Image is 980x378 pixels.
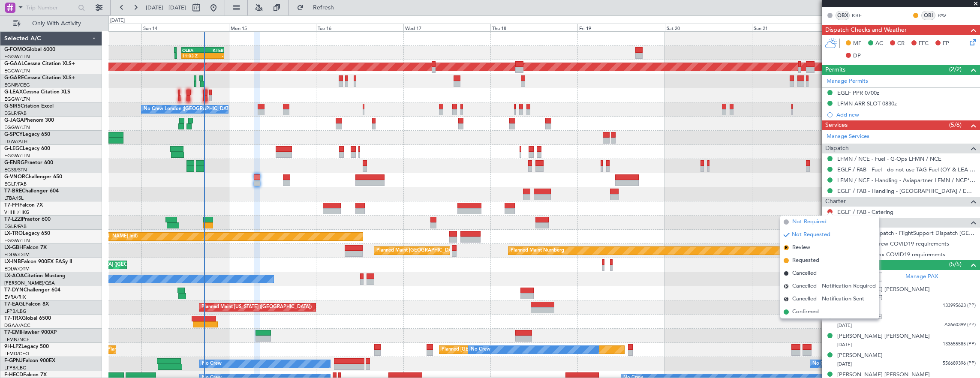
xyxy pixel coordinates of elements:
a: F-GPNJFalcon 900EX [4,358,55,363]
span: [DATE] [837,322,852,329]
span: Only With Activity [22,21,90,27]
span: 133655585 (PP) [943,341,976,348]
div: Sat 20 [665,24,752,31]
a: LFMN / NCE - Fuel - G-Ops LFMN / NCE [837,155,941,162]
a: LX-AOACitation Mustang [4,273,66,279]
span: [DATE] - [DATE] [146,4,186,12]
div: OBI [921,11,935,20]
span: Services [825,120,848,130]
div: OLBA [182,48,203,53]
a: EGLF/FAB [4,181,27,187]
span: S [784,297,789,302]
a: F-HECDFalcon 7X [4,372,47,378]
span: T7-FFI [4,203,19,208]
span: T7-EAGL [4,302,25,307]
a: EGLF / FAB - Catering [837,208,893,216]
a: T7-LZZIPraetor 600 [4,217,51,222]
a: [PERSON_NAME]/QSA [4,280,55,286]
a: LFMN / NCE - Pax COVID19 requirements [837,251,945,258]
div: Sun 14 [141,24,228,31]
div: KTEB [203,48,223,53]
a: T7-DYNChallenger 604 [4,288,60,293]
div: Planned Maint [GEOGRAPHIC_DATA] ([GEOGRAPHIC_DATA]) [376,244,511,257]
div: Add new [836,111,976,118]
a: LX-TROLegacy 650 [4,231,50,236]
span: T7-DYN [4,288,24,293]
a: EGNR/CEG [4,82,30,88]
a: LTBA/ISL [4,195,24,201]
a: T7-EAGLFalcon 8X [4,302,49,307]
a: 9H-LPZLegacy 500 [4,344,49,349]
span: T7-BRE [4,189,22,194]
span: Not Requested [792,231,830,239]
a: G-ENRGPraetor 600 [4,160,53,165]
a: EGLF / FAB - Dispatch - FlightSupport Dispatch [GEOGRAPHIC_DATA] [837,229,976,237]
a: G-JAGAPhenom 300 [4,118,54,123]
a: LX-GBHFalcon 7X [4,245,47,250]
div: Planned [GEOGRAPHIC_DATA] ([GEOGRAPHIC_DATA]) [442,343,563,356]
span: Refresh [306,5,342,11]
span: G-LEGC [4,146,23,151]
span: R [784,284,789,289]
span: FP [943,39,949,48]
a: EGGW/LTN [4,237,30,244]
a: EGLF/FAB [4,110,27,117]
div: Sun 21 [752,24,839,31]
a: LFPB/LBG [4,365,27,371]
button: Only With Activity [9,17,93,30]
span: G-LEAX [4,90,23,95]
span: [DATE] [837,361,852,367]
span: A3660399 (PP) [944,321,976,329]
span: T7-EMI [4,330,21,335]
div: Thu 18 [490,24,577,31]
a: LFPB/LBG [4,308,27,315]
div: [PERSON_NAME] [PERSON_NAME] [837,332,930,341]
span: Confirmed [792,308,819,316]
a: LGAV/ATH [4,138,27,145]
a: EGSS/STN [4,167,27,173]
span: DP [853,52,861,60]
span: Review [792,243,810,252]
span: Requested [792,256,819,265]
span: G-GAAL [4,61,24,66]
a: EDLW/DTM [4,266,30,272]
div: [PERSON_NAME] [837,351,883,360]
a: G-GAALCessna Citation XLS+ [4,61,75,66]
a: EVRA/RIX [4,294,26,300]
span: Cancelled [792,269,817,278]
a: EGLF / FAB - Handling - [GEOGRAPHIC_DATA] / EGLF / FAB [837,187,976,195]
a: T7-FFIFalcon 7X [4,203,43,208]
a: Manage Permits [827,77,868,86]
a: G-LEAXCessna Citation XLS [4,90,70,95]
span: LX-INB [4,259,21,264]
div: [PERSON_NAME] [PERSON_NAME] [PERSON_NAME] [837,285,976,302]
a: EDLW/DTM [4,252,30,258]
span: [DATE] [837,342,852,348]
span: 133995623 (PP) [943,302,976,309]
span: (5/5) [949,260,962,269]
a: G-SPCYLegacy 650 [4,132,50,137]
button: Refresh [293,1,344,15]
span: G-GARE [4,75,24,81]
a: LFMN / NCE - Handling - Aviapartner LFMN / NCE*****MY HANDLING**** [837,177,976,184]
div: Wed 17 [403,24,490,31]
span: (2/2) [949,65,962,74]
a: PAV [938,12,957,19]
a: LFMN / NCE - Crew COVID19 requirements [837,240,949,247]
span: G-VNOR [4,174,25,180]
div: No Crew London ([GEOGRAPHIC_DATA]) [144,103,234,116]
div: No Crew [812,357,832,370]
a: LFMD/CEQ [4,351,29,357]
a: G-LEGCLegacy 600 [4,146,50,151]
div: OBX [836,11,850,20]
span: Dispatch Checks and Weather [825,25,907,35]
span: Not Required [792,218,827,226]
span: G-FOMO [4,47,26,52]
a: KBE [852,12,871,19]
div: 11:03 Z [182,53,203,58]
div: [DATE] [110,17,125,24]
span: Charter [825,197,846,207]
span: Permits [825,65,845,75]
a: EGGW/LTN [4,68,30,74]
a: EGGW/LTN [4,96,30,102]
